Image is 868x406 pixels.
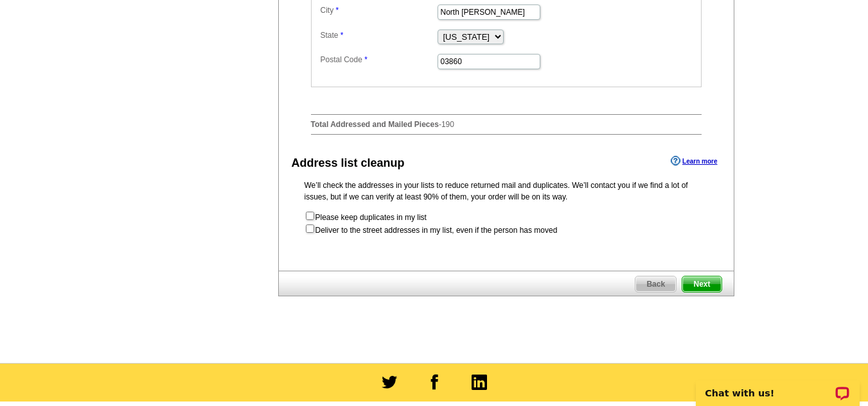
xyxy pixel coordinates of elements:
[671,156,717,166] a: Learn more
[305,210,708,236] form: Please keep duplicates in my list Deliver to the street addresses in my list, even if the person ...
[311,120,439,129] strong: Total Addressed and Mailed Pieces
[321,30,436,41] label: State
[682,276,721,292] span: Next
[687,366,868,406] iframe: LiveChat chat widget
[635,276,676,292] span: Back
[321,54,436,65] label: Postal Code
[635,276,677,292] a: Back
[305,180,708,203] p: We’ll check the addresses in your lists to reduce returned mail and duplicates. We’ll contact you...
[292,155,405,172] div: Address list cleanup
[441,120,454,129] span: 190
[321,4,436,16] label: City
